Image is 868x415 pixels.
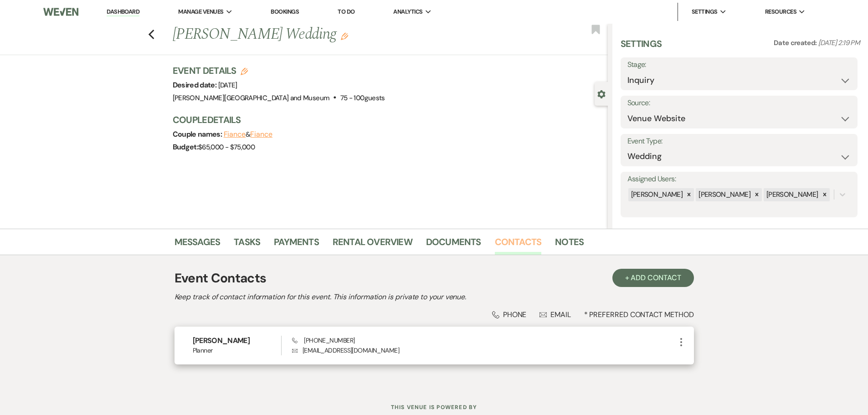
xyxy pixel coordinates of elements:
[627,58,851,72] label: Stage:
[175,310,694,319] div: * Preferred Contact Method
[175,269,267,288] h1: Event Contacts
[818,38,860,47] span: [DATE] 2:19 PM
[627,97,851,110] label: Source:
[333,235,412,255] a: Rental Overview
[43,2,78,21] img: Weven Logo
[173,113,599,126] h3: Couple Details
[426,235,481,255] a: Documents
[774,38,818,47] span: Date created:
[198,143,255,152] span: $65,000 - $75,000
[627,173,851,186] label: Assigned Users:
[175,292,694,302] h2: Keep track of contact information for this event. This information is private to your venue.
[218,81,237,90] span: [DATE]
[338,8,354,15] a: To Do
[340,93,385,102] span: 75 - 100 guests
[627,135,851,148] label: Event Type:
[107,8,139,16] a: Dashboard
[292,336,354,344] span: [PHONE_NUMBER]
[173,93,330,102] span: [PERSON_NAME][GEOGRAPHIC_DATA] and Museum
[492,310,527,319] div: Phone
[178,7,223,16] span: Manage Venues
[393,7,422,16] span: Analytics
[692,7,718,16] span: Settings
[341,32,348,40] button: Edit
[173,24,517,46] h1: [PERSON_NAME] Wedding
[621,37,662,57] h3: Settings
[250,131,272,138] button: Fiance
[628,188,684,201] div: [PERSON_NAME]
[271,8,299,15] a: Bookings
[597,89,606,98] button: Close lead details
[173,142,199,152] span: Budget:
[234,235,260,255] a: Tasks
[765,7,796,16] span: Resources
[193,346,282,355] span: Planner
[274,235,319,255] a: Payments
[173,64,385,77] h3: Event Details
[495,235,542,255] a: Contacts
[292,345,675,355] p: [EMAIL_ADDRESS][DOMAIN_NAME]
[764,188,820,201] div: [PERSON_NAME]
[555,235,584,255] a: Notes
[539,310,571,319] div: Email
[193,336,282,346] h6: [PERSON_NAME]
[173,129,224,139] span: Couple names:
[173,80,218,90] span: Desired date:
[224,131,246,138] button: Fiance
[224,130,272,139] span: &
[175,235,221,255] a: Messages
[612,269,694,287] button: + Add Contact
[696,188,752,201] div: [PERSON_NAME]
